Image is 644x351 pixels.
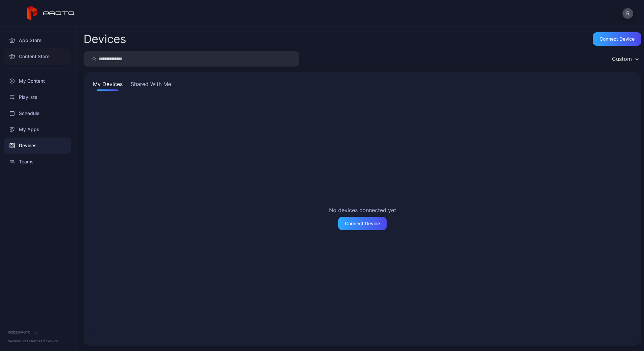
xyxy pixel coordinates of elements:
button: Connect device [593,32,641,46]
h2: Devices [84,33,126,45]
a: My Apps [4,121,71,138]
button: Custom [609,51,641,67]
a: Terms Of Service [30,339,58,343]
h2: No devices connected yet [329,206,396,214]
a: Teams [4,154,71,170]
button: Connect Device [338,217,387,230]
a: Content Store [4,48,71,65]
div: © 2025 PROTO, Inc. [8,329,67,335]
a: App Store [4,32,71,48]
button: Shared With Me [129,80,172,91]
div: Connect device [600,36,635,42]
a: Schedule [4,105,71,121]
a: Playlists [4,89,71,105]
span: Version 1.13.1 • [8,339,30,343]
button: R [622,8,633,19]
button: My Devices [92,80,124,91]
div: Custom [612,55,632,62]
div: Connect Device [345,221,380,226]
a: My Content [4,73,71,89]
a: Devices [4,138,71,154]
